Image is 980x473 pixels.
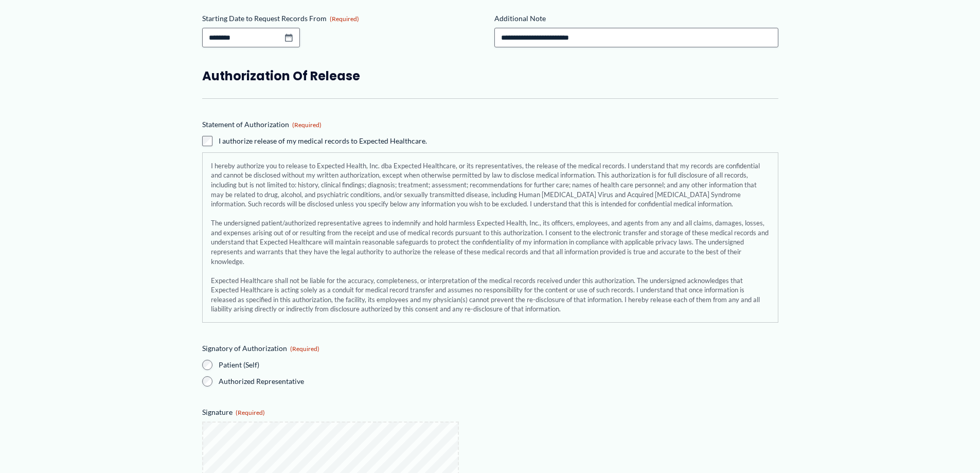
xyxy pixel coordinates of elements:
[292,121,322,129] span: (Required)
[236,409,265,416] span: (Required)
[202,68,778,84] h3: Authorization of Release
[202,152,778,323] div: I hereby authorize you to release to Expected Health, Inc. dba Expected Healthcare, or its repres...
[202,13,486,24] label: Starting Date to Request Records From
[202,407,778,417] label: Signature
[219,360,486,370] label: Patient (Self)
[202,343,319,354] legend: Signatory of Authorization
[219,376,486,387] label: Authorized Representative
[494,13,778,24] label: Additional Note
[219,136,427,146] label: I authorize release of my medical records to Expected Healthcare.
[330,15,359,23] span: (Required)
[290,345,319,353] span: (Required)
[202,119,322,130] legend: Statement of Authorization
